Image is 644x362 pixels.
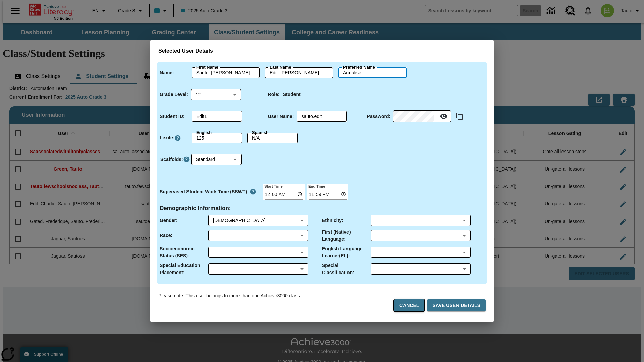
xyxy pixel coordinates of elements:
[322,229,371,243] p: First (Native) Language :
[160,245,208,259] p: Socioeconomic Status (SES) :
[160,134,174,141] p: Lexile :
[394,299,424,312] button: Cancel
[322,217,343,224] p: Ethnicity :
[183,156,190,163] button: Click here to know more about Scaffolds
[427,299,486,312] button: Save User Details
[437,110,450,123] button: Reveal Password
[322,262,371,276] p: Special Classification :
[263,183,283,189] label: Start Time
[160,262,208,276] p: Special Education Placement :
[322,245,371,259] p: English Language Learner(EL) :
[343,64,375,70] label: Preferred Name
[158,48,486,54] h3: Selected User Details
[191,89,241,100] div: 12
[160,186,261,198] div: :
[160,188,247,195] p: Supervised Student Work Time (SSWT)
[191,154,241,165] div: Standard
[160,113,185,120] p: Student ID :
[252,130,269,136] label: Spanish
[196,64,218,70] label: First Name
[192,111,242,122] div: Student ID
[297,111,347,122] div: User Name
[160,217,178,224] p: Gender :
[191,154,241,165] div: Scaffolds
[393,111,451,122] div: Password
[174,135,181,141] a: Click here to know more about Lexiles, Will open in new tab
[196,130,212,136] label: English
[160,69,174,76] p: Name :
[283,91,301,98] p: Student
[367,113,390,120] p: Password :
[191,89,241,100] div: Grade Level
[454,111,465,122] button: Copy text to clipboard
[268,91,280,98] p: Role :
[160,156,183,163] p: Scaffolds :
[268,113,294,120] p: User Name :
[270,64,291,70] label: Last Name
[213,217,298,224] div: Male
[160,91,188,98] p: Grade Level :
[160,232,172,239] p: Race :
[307,183,325,189] label: End Time
[158,292,301,299] p: Please note: This user belongs to more than one Achieve3000 class.
[247,186,259,198] button: Supervised Student Work Time is the timeframe when students can take LevelSet and when lessons ar...
[160,205,231,212] h4: Demographic Information :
